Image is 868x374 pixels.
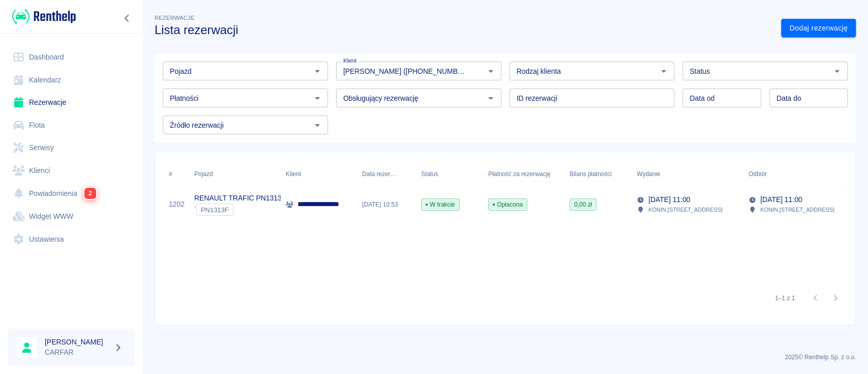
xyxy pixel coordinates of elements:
div: Pojazd [189,160,281,188]
a: Dodaj rezerwację [781,19,856,38]
div: # [164,160,189,188]
a: Powiadomienia2 [8,182,135,205]
a: 1202 [169,199,185,210]
span: W trakcie [422,200,459,209]
a: Renthelp logo [8,8,76,25]
a: Widget WWW [8,205,135,228]
a: Kalendarz [8,69,135,92]
a: Rezerwacje [8,91,135,114]
p: KONIN , [STREET_ADDRESS] [648,205,723,214]
span: PN1313F [197,206,233,214]
a: Serwisy [8,136,135,159]
div: ` [194,204,286,216]
button: Otwórz [656,64,671,78]
div: Wydanie [632,160,743,188]
div: Bilans płatności [564,160,632,188]
div: Status [416,160,483,188]
button: Otwórz [310,118,324,132]
button: Otwórz [310,64,324,78]
div: Bilans płatności [570,160,612,188]
div: Płatność za rezerwację [488,160,551,188]
a: Flota [8,114,135,137]
div: # [169,160,172,188]
a: Klienci [8,159,135,182]
button: Otwórz [310,91,324,105]
div: Odbiór [743,160,855,188]
p: CARFAR [45,347,110,358]
div: Data rezerwacji [357,160,416,188]
button: Sort [397,167,411,181]
p: [DATE] 11:00 [760,194,802,205]
p: KONIN , [STREET_ADDRESS] [760,205,834,214]
h3: Lista rezerwacji [155,23,773,37]
span: Opłacona [489,200,527,209]
label: Klient [343,57,356,65]
p: [DATE] 11:00 [648,194,690,205]
input: DD.MM.YYYY [682,89,761,107]
button: Otwórz [830,64,844,78]
div: Data rezerwacji [362,160,397,188]
div: Status [421,160,438,188]
button: Zwiń nawigację [119,12,135,25]
div: [DATE] 10:53 [357,188,416,221]
a: Dashboard [8,46,135,69]
p: RENAULT TRAFIC PN1313F [194,193,286,204]
h6: [PERSON_NAME] [45,337,110,347]
img: Renthelp logo [12,8,76,25]
button: Otwórz [484,64,498,78]
div: Wydanie [637,160,660,188]
span: 0,00 zł [570,200,596,209]
button: Sort [660,167,674,181]
p: 2025 © Renthelp Sp. z o.o. [155,353,856,362]
div: Pojazd [194,160,213,188]
button: Otwórz [484,91,498,105]
button: Sort [767,167,781,181]
div: Klient [281,160,357,188]
span: Rezerwacje [155,15,194,21]
div: Klient [286,160,301,188]
input: DD.MM.YYYY [769,89,848,107]
span: 2 [84,188,96,199]
a: Ustawienia [8,228,135,251]
div: Płatność za rezerwację [483,160,564,188]
p: 1–1 z 1 [775,294,795,303]
div: Odbiór [749,160,767,188]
